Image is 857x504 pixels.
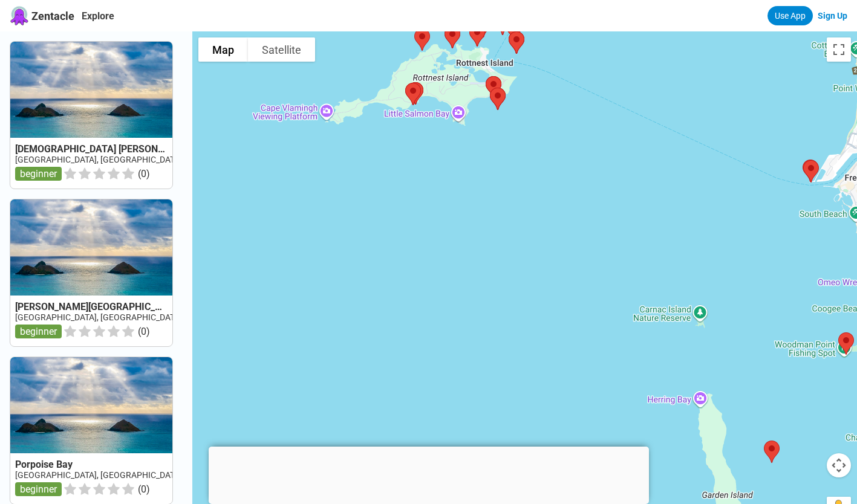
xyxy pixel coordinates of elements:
button: Show street map [198,37,248,62]
span: Zentacle [31,10,74,22]
a: Explore [82,10,114,22]
a: Use App [767,6,813,25]
button: Map camera controls [827,453,851,477]
button: Toggle fullscreen view [827,37,851,62]
button: Show satellite imagery [248,37,315,62]
a: Sign Up [818,11,847,21]
iframe: Advertisement [209,447,649,501]
a: Zentacle logoZentacle [10,6,74,25]
img: Zentacle logo [10,6,29,25]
